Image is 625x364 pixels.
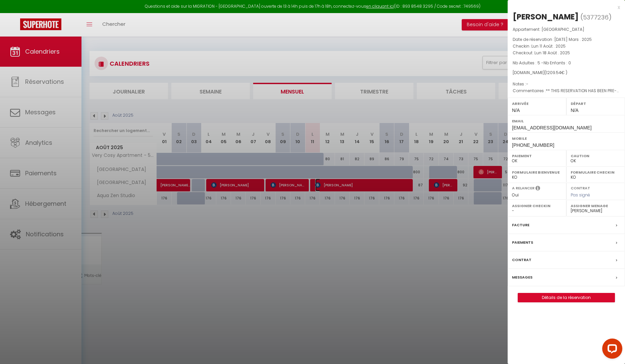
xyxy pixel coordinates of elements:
label: Caution [571,153,621,159]
label: Assigner Checkin [512,202,562,209]
div: v 4.0.24 [19,11,33,16]
span: [DATE] Mars . 2025 [554,37,592,42]
label: Formulaire Bienvenue [512,169,562,176]
span: - [526,81,528,87]
label: Facture [512,222,529,229]
p: Date de réservation : [513,36,620,43]
span: 5377236 [583,13,609,21]
label: Messages [512,274,532,281]
label: Paiements [512,239,533,246]
span: Lun 11 Août . 2025 [531,43,566,49]
span: Nb Enfants : 0 [544,60,571,66]
span: ( ) [580,12,612,22]
span: Nb Adultes : 5 - [513,60,571,66]
div: [DOMAIN_NAME] [513,70,620,76]
div: [PERSON_NAME] [513,11,579,22]
label: Assigner Menage [571,202,621,209]
div: Mots-clés [83,40,103,44]
span: [PHONE_NUMBER] [512,142,554,148]
label: Email [512,118,621,124]
button: Détails de la réservation [518,293,615,302]
span: Pas signé [571,192,590,198]
img: website_grey.svg [11,17,16,23]
label: Formulaire Checkin [571,169,621,176]
iframe: LiveChat chat widget [597,336,625,364]
label: Contrat [512,256,531,263]
label: Mobile [512,135,621,142]
i: Sélectionner OUI si vous souhaiter envoyer les séquences de messages post-checkout [535,185,540,193]
p: Commentaires : [513,87,620,94]
span: ( € ) [545,70,567,75]
p: Checkin : [513,43,620,50]
img: tab_keywords_by_traffic_grey.svg [76,39,81,44]
span: 1209.54 [546,70,561,75]
div: Domaine [35,40,52,44]
p: Checkout : [513,50,620,56]
div: Domaine: [DOMAIN_NAME] [17,17,76,23]
label: Contrat [571,185,590,190]
label: Départ [571,100,621,107]
label: A relancer [512,185,534,191]
label: Paiement [512,153,562,159]
span: N/A [512,108,520,113]
div: x [508,3,620,11]
label: Arrivée [512,100,562,107]
span: [EMAIL_ADDRESS][DOMAIN_NAME] [512,125,591,130]
p: Notes : [513,81,620,87]
span: Lun 18 Août . 2025 [534,50,570,56]
p: Appartement : [513,26,620,33]
span: [GEOGRAPHIC_DATA] [542,26,584,32]
span: N/A [571,108,578,113]
img: tab_domain_overview_orange.svg [27,39,33,44]
a: Détails de la réservation [518,293,615,302]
